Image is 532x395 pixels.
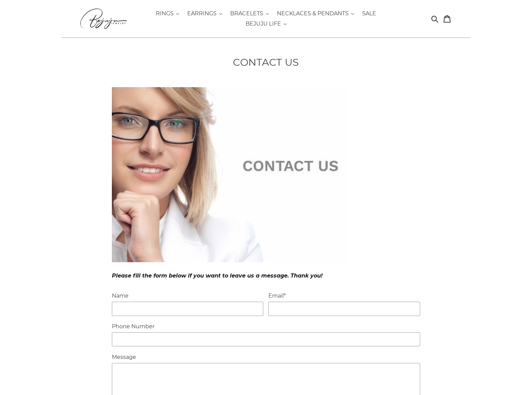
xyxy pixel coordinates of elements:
[156,10,174,17] span: RINGS
[187,10,217,17] span: EARRINGS
[112,292,263,300] label: Name
[184,9,225,19] button: EARRINGS
[362,10,376,17] span: SALE
[268,292,420,300] label: Email
[359,9,380,19] a: SALE
[112,353,420,361] label: Message
[274,9,357,19] button: NECKLACES & PENDANTS
[152,9,182,19] button: RINGS
[246,20,281,27] span: BEJUJU LIFE
[112,322,420,331] label: Phone Number
[227,9,272,19] button: BRACELETS
[277,10,349,17] span: NECKLACES & PENDANTS
[80,9,134,29] img: Bejuju
[112,272,323,279] em: Please fill the form below if you want to leave us a message. Thank you!
[429,11,448,26] input: Search
[230,10,263,17] span: BRACELETS
[242,19,290,29] button: BEJUJU LIFE
[112,57,420,68] h1: CONTACT US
